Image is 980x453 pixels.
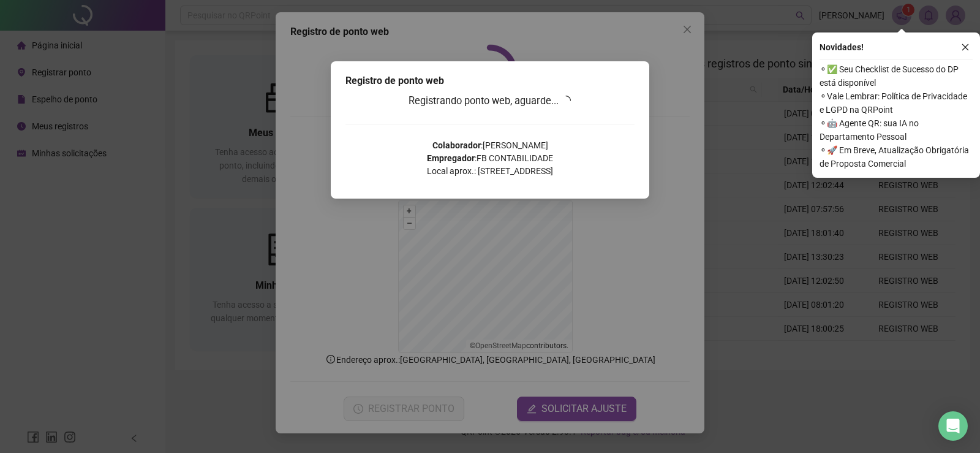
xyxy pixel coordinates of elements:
[345,93,635,109] h3: Registrando ponto web, aguarde...
[961,43,970,51] span: close
[938,411,968,441] div: Open Intercom Messenger
[820,143,973,170] span: ⚬ 🚀 Em Breve, Atualização Obrigatória de Proposta Comercial
[820,40,864,54] span: Novidades !
[345,139,635,178] p: : [PERSON_NAME] : FB CONTABILIDADE Local aprox.: [STREET_ADDRESS]
[820,89,973,116] span: ⚬ Vale Lembrar: Política de Privacidade e LGPD na QRPoint
[345,74,635,88] div: Registro de ponto web
[820,116,973,143] span: ⚬ 🤖 Agente QR: sua IA no Departamento Pessoal
[561,95,572,106] span: loading
[820,63,973,89] span: ⚬ ✅ Seu Checklist de Sucesso do DP está disponível
[427,153,475,163] strong: Empregador
[432,140,481,150] strong: Colaborador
